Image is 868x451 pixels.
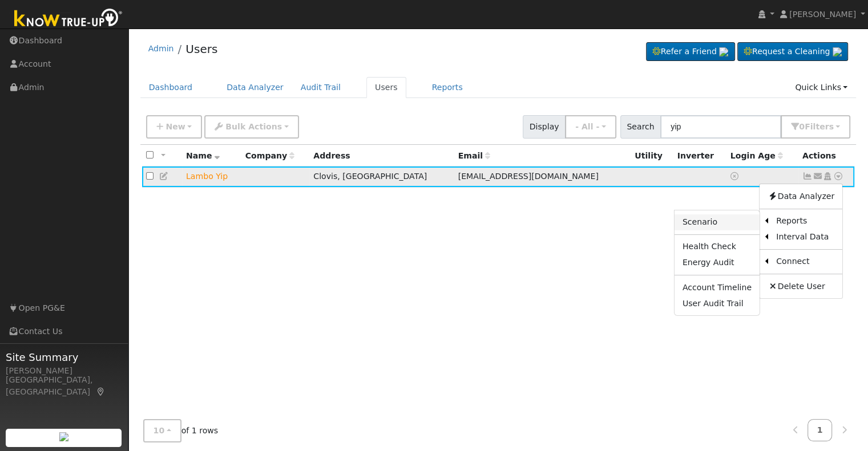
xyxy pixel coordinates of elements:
[458,151,490,160] span: Email
[565,115,616,139] button: - All -
[802,150,850,162] div: Actions
[675,239,760,255] a: Health Check Report
[292,77,349,98] a: Audit Trail
[802,172,813,181] a: Not connected
[833,47,842,56] img: retrieve
[182,166,241,188] td: Lead
[9,6,128,32] img: Know True-Up
[620,115,661,139] span: Search
[829,122,833,131] span: s
[833,170,843,182] a: Other actions
[768,213,842,229] a: Reports
[225,122,282,131] span: Bulk Actions
[789,10,856,19] span: [PERSON_NAME]
[59,432,68,441] img: retrieve
[660,115,781,139] input: Search
[313,150,450,162] div: Address
[309,166,454,188] td: Clovis, [GEOGRAPHIC_DATA]
[159,172,169,181] a: Edit User
[458,172,599,181] span: [EMAIL_ADDRESS][DOMAIN_NAME]
[143,419,219,442] span: of 1 rows
[186,151,220,160] span: Name
[6,374,122,398] div: [GEOGRAPHIC_DATA], [GEOGRAPHIC_DATA]
[813,170,823,182] a: lambo6@gmail.com
[204,115,298,139] button: Bulk Actions
[760,188,842,204] a: Data Analyzer
[154,426,165,435] span: 10
[675,214,760,230] a: Scenario Report
[646,42,735,62] a: Refer a Friend
[245,151,294,160] span: Company name
[635,150,669,162] div: Utility
[523,115,566,139] span: Display
[185,42,217,56] a: Users
[822,172,833,181] a: Login As
[96,387,106,396] a: Map
[148,44,174,53] a: Admin
[366,77,406,98] a: Users
[218,77,292,98] a: Data Analyzer
[675,255,760,271] a: Energy Audit Report
[730,151,783,160] span: Days since last login
[140,77,201,98] a: Dashboard
[719,47,728,56] img: retrieve
[423,77,471,98] a: Reports
[805,122,834,131] span: Filter
[808,419,833,441] a: 1
[781,115,850,139] button: 0Filters
[730,172,741,181] a: No login access
[768,254,842,270] a: Connect
[143,419,181,442] button: 10
[6,350,122,365] span: Site Summary
[146,115,203,139] button: New
[165,122,185,131] span: New
[675,279,760,295] a: Account Timeline Report
[677,150,722,162] div: Inverter
[737,42,848,62] a: Request a Cleaning
[768,229,842,245] a: Interval Data
[6,365,122,377] div: [PERSON_NAME]
[675,295,760,311] a: User Audit Trail
[760,278,842,294] a: Delete User
[786,77,856,98] a: Quick Links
